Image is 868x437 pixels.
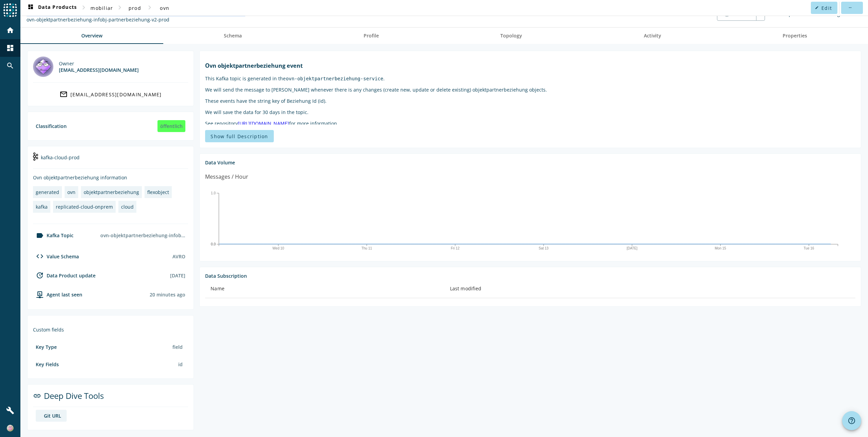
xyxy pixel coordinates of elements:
a: [EMAIL_ADDRESS][DOMAIN_NAME] [33,88,188,100]
div: öffentlich [157,120,185,132]
mat-icon: more_horiz [848,6,852,10]
button: Edit [811,2,837,14]
div: Messages / Hour [205,173,248,181]
span: Topology [500,33,522,38]
text: Wed 10 [272,246,284,250]
div: kafka-cloud-prod [33,152,188,169]
div: Owner [59,60,139,67]
div: Data Volume [205,159,855,166]
p: See repository for more information. [205,120,855,127]
span: Overview [81,33,102,38]
span: Profile [364,33,379,38]
div: ovn [67,189,76,195]
div: kafka [36,204,48,210]
p: We will send the message to [PERSON_NAME] whenever there is any changes (create new, update or de... [205,86,855,93]
div: field [170,341,185,353]
span: mobiliar [90,5,113,11]
div: Git URL [44,412,61,419]
code: ovn-objektpartnerbeziehung-service [286,76,383,81]
mat-icon: chevron_right [116,3,124,12]
img: kafka-cloud-prod [33,152,38,161]
span: prod [129,5,141,11]
div: Data Subscription [205,273,855,279]
button: Data Products [24,2,80,14]
mat-icon: dashboard [6,44,14,52]
text: Thu 11 [362,246,372,250]
div: ovn-objektpartnerbeziehung-infobj-partnerbeziehung-v2-prod [98,229,188,241]
div: Key Type [36,344,57,350]
mat-icon: home [6,26,14,34]
img: spoud-logo.svg [3,3,17,17]
span: Activity [644,33,661,38]
img: 3dea2a89eac8bf533c9254fe83012bd2 [7,425,14,432]
mat-icon: link [33,392,41,400]
div: replicated-cloud-onprem [56,204,113,210]
button: ovn [154,2,176,14]
div: agent-env-cloud-prod [33,290,82,298]
span: Show full Description [211,133,268,140]
mat-icon: help_outline [848,417,856,425]
text: Mon 15 [715,246,727,250]
button: prod [124,2,146,14]
mat-icon: build [6,406,14,415]
text: Fri 12 [451,246,460,250]
mat-icon: chevron_right [146,3,154,12]
div: Deep Dive Tools [33,390,188,407]
h1: Ovn objektpartnerbeziehung event [205,62,855,69]
text: Tue 16 [804,246,814,250]
div: Data Product update [33,271,96,279]
text: [DATE] [627,246,638,250]
mat-icon: update [36,271,44,279]
div: Ovn objektpartnerbeziehung information [33,174,188,181]
div: objektpartnerbeziehung [84,189,139,195]
div: Kafka Topic: ovn-objektpartnerbeziehung-infobj-partnerbeziehung-v2-prod [27,16,273,23]
div: AVRO [172,253,185,260]
mat-icon: edit [815,6,819,10]
span: Schema [224,33,242,38]
div: cloud [121,204,134,210]
img: dl_302804@mobi.ch [33,56,53,77]
span: Data Products [27,4,77,12]
th: Name [205,279,445,298]
div: [DATE] [170,272,185,279]
a: deep dive imageGit URL [36,410,67,422]
button: Show full Description [205,130,273,142]
p: This Kafka topic is generated in the . [205,75,855,82]
div: [EMAIL_ADDRESS][DOMAIN_NAME] [59,67,139,73]
div: generated [36,189,59,195]
mat-icon: code [36,252,44,260]
mat-icon: mail_outline [60,90,68,98]
mat-icon: search [6,62,14,70]
mat-icon: label [36,231,44,240]
text: Sat 13 [539,246,549,250]
span: Edit [821,5,832,11]
button: mobiliar [88,2,116,14]
div: Agents typically reports every 15min to 1h [150,291,185,298]
button: Watch [717,8,756,20]
div: id [176,358,185,370]
text: 1.0 [211,191,216,195]
th: Last modified [445,279,855,298]
span: Properties [783,33,807,38]
div: flexobject [147,189,169,195]
text: 0.0 [211,242,216,246]
div: Value Schema [33,252,79,260]
div: Key Fields [36,361,59,368]
p: These events have the string key of Beziehung Id (id). [205,98,855,104]
div: Kafka Topic [33,231,73,240]
div: Custom fields [33,326,188,333]
mat-icon: dashboard [27,4,35,12]
span: ovn [160,5,169,11]
div: [EMAIL_ADDRESS][DOMAIN_NAME] [70,91,162,98]
mat-icon: chevron_right [80,3,88,12]
div: Classification [36,123,67,129]
a: [URL][DOMAIN_NAME] [238,120,289,127]
p: We will save the data for 30 days in the topic. [205,109,855,115]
